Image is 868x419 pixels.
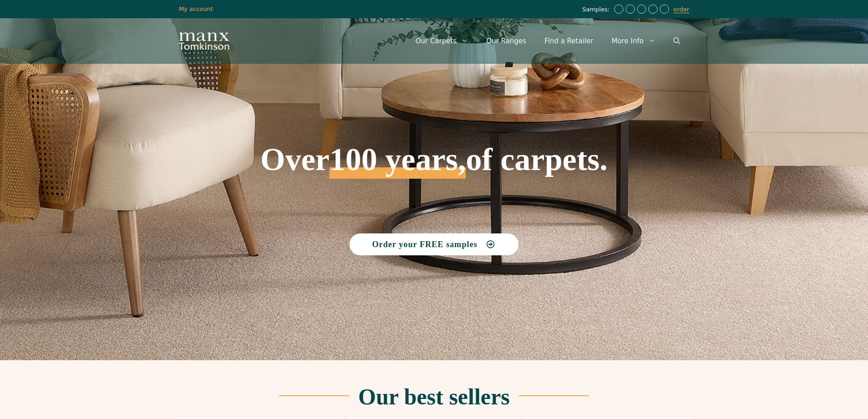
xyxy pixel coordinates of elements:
[349,233,519,255] a: Order your FREE samples
[406,27,478,55] a: Our Carpets
[358,385,509,408] h2: Our best sellers
[179,32,229,50] img: Manx Tomkinson
[602,27,664,55] a: More Info
[329,151,466,179] span: 100 years,
[582,6,612,14] span: Samples:
[179,78,689,179] h1: Over of carpets.
[179,5,213,12] a: My account
[664,27,689,55] a: Open Search Bar
[477,27,535,55] a: Our Ranges
[535,27,602,55] a: Find a Retailer
[406,27,689,55] nav: Primary
[372,240,478,248] span: Order your FREE samples
[673,6,689,13] a: order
